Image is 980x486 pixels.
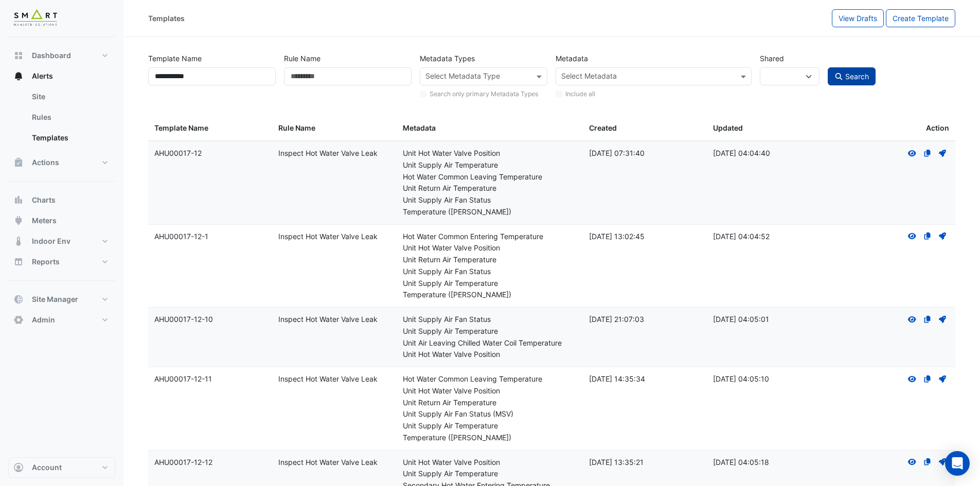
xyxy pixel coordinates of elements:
fa-icon: The template is owned by a different customer and is shared with you. A copy has to be created to... [923,315,932,323]
div: [DATE] 14:35:34 [589,373,701,385]
div: Unit Return Air Temperature [403,183,577,194]
span: Alerts [32,71,53,81]
span: Metadata [403,123,436,132]
app-icon: Alerts [13,71,24,81]
div: AHU00017-12-1 [154,231,266,243]
span: Actions [32,157,59,168]
button: View Drafts [832,9,884,27]
div: AHU00017-12 [154,148,266,159]
div: Hot Water Common Leaving Temperature [403,373,577,385]
div: Inspect Hot Water Valve Leak [278,314,390,326]
div: Unit Supply Air Fan Status (MSV) [403,408,577,420]
app-icon: Charts [13,195,24,205]
a: Rules [24,107,115,128]
div: AHU00017-12-10 [154,314,266,326]
div: [DATE] 04:04:52 [713,231,825,243]
div: Unit Supply Air Fan Status [403,314,577,326]
div: Hot Water Common Leaving Temperature [403,171,577,183]
span: Updated [713,123,743,132]
div: Unit Hot Water Valve Position [403,457,577,469]
fa-icon: Deploy [938,149,947,157]
button: Reports [8,251,115,272]
div: Hot Water Common Entering Temperature [403,231,577,243]
button: Alerts [8,66,115,86]
div: Temperature ([PERSON_NAME]) [403,289,577,301]
div: Unit Hot Water Valve Position [403,349,577,361]
fa-icon: Deploy [938,458,947,466]
fa-icon: Deploy [938,374,947,383]
button: Actions [8,152,115,173]
span: Template Name [154,123,208,132]
div: Temperature ([PERSON_NAME]) [403,432,577,444]
app-icon: Meters [13,215,24,226]
fa-icon: The template is owned by a different customer and is shared with you. A copy has to be created to... [923,374,932,383]
div: Unit Supply Air Temperature [403,159,577,171]
div: [DATE] 13:02:45 [589,231,701,243]
div: AHU00017-12-12 [154,457,266,469]
app-icon: Admin [13,315,24,325]
span: Action [926,122,949,134]
img: Company Logo [12,8,59,29]
div: Unit Supply Air Temperature [403,468,577,480]
button: Indoor Env [8,231,115,251]
app-icon: Dashboard [13,50,24,61]
label: Include all [565,89,595,99]
span: Site Manager [32,294,78,304]
button: Dashboard [8,45,115,66]
label: Template Name [148,49,202,67]
span: Admin [32,315,55,325]
div: [DATE] 04:05:18 [713,457,825,469]
div: Temperature ([PERSON_NAME]) [403,206,577,218]
div: Inspect Hot Water Valve Leak [278,373,390,385]
label: Rule Name [284,49,320,67]
div: Unit Return Air Temperature [403,397,577,409]
div: Unit Supply Air Temperature [403,326,577,337]
div: [DATE] 04:04:40 [713,148,825,159]
div: [DATE] 13:35:21 [589,457,701,469]
div: [DATE] 07:31:40 [589,148,701,159]
button: Create Template [886,9,955,27]
label: Metadata Types [420,49,475,67]
div: AHU00017-12-11 [154,373,266,385]
fa-icon: The template is owned by a different customer and is shared with you. A copy has to be created to... [923,232,932,241]
button: Admin [8,310,115,330]
fa-icon: View [907,149,917,157]
app-icon: Indoor Env [13,236,24,246]
app-icon: Reports [13,257,24,267]
button: Search [828,67,876,85]
div: Templates [148,13,185,24]
span: Meters [32,215,57,226]
div: Unit Return Air Temperature [403,254,577,266]
fa-icon: Deploy [938,315,947,323]
button: Site Manager [8,289,115,310]
div: Select Metadata Type [424,70,500,84]
span: Rule Name [278,123,315,132]
span: Create Template [893,14,949,23]
div: Inspect Hot Water Valve Leak [278,148,390,159]
span: Created [589,123,617,132]
button: Meters [8,210,115,231]
div: Inspect Hot Water Valve Leak [278,231,390,243]
div: Unit Supply Air Fan Status [403,194,577,206]
label: Search only primary Metadata Types [430,89,538,99]
div: Unit Supply Air Temperature [403,278,577,290]
span: View Drafts [839,14,877,23]
span: Charts [32,195,56,205]
label: Metadata [556,49,588,67]
fa-icon: The template is owned by a different customer and is shared with you. A copy has to be created to... [923,458,932,466]
div: Unit Supply Air Fan Status [403,266,577,278]
div: [DATE] 04:05:10 [713,373,825,385]
fa-icon: View [907,458,917,466]
fa-icon: Deploy [938,232,947,241]
div: [DATE] 04:05:01 [713,314,825,326]
div: Unit Hot Water Valve Position [403,242,577,254]
button: Account [8,457,115,478]
a: Site [24,86,115,107]
span: Reports [32,257,60,267]
div: Unit Hot Water Valve Position [403,148,577,159]
div: Select Metadata [560,70,617,84]
a: Templates [24,128,115,148]
label: Shared [760,49,784,67]
fa-icon: View [907,374,917,383]
span: Dashboard [32,50,71,61]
